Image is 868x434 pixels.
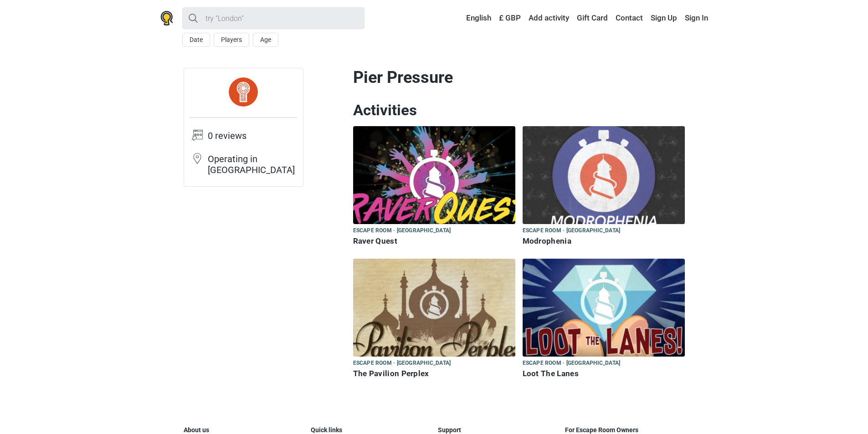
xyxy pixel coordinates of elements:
input: try “London” [182,7,365,29]
a: Modrophenia Escape room · [GEOGRAPHIC_DATA] Modrophenia [523,126,685,248]
button: Age [253,33,278,47]
img: The Pavilion Perplex [353,259,515,357]
h5: Support [438,426,558,434]
h2: Activities [353,101,685,119]
td: 0 reviews [208,129,297,153]
a: English [457,10,493,26]
a: Loot The Lanes Escape room · [GEOGRAPHIC_DATA] Loot The Lanes [523,259,685,380]
a: Add activity [526,10,571,26]
img: English [460,15,466,21]
span: Escape room · [GEOGRAPHIC_DATA] [523,358,621,368]
img: Loot The Lanes [523,259,685,357]
a: Contact [613,10,645,26]
a: The Pavilion Perplex Escape room · [GEOGRAPHIC_DATA] The Pavilion Perplex [353,259,515,380]
td: Operating in [GEOGRAPHIC_DATA] [208,153,297,181]
h5: About us [184,426,303,434]
h6: The Pavilion Perplex [353,369,515,378]
h6: Modrophenia [523,236,685,246]
span: Escape room · [GEOGRAPHIC_DATA] [523,226,621,236]
a: Raver Quest Escape room · [GEOGRAPHIC_DATA] Raver Quest [353,126,515,248]
img: Modrophenia [523,126,685,224]
a: Gift Card [575,10,610,26]
a: Sign Up [648,10,679,26]
a: Sign In [683,10,708,26]
h1: Pier Pressure [353,68,685,87]
span: Escape room · [GEOGRAPHIC_DATA] [353,358,451,368]
h5: Quick links [311,426,431,434]
img: Nowescape logo [160,11,173,26]
h6: Raver Quest [353,236,515,246]
h5: For Escape Room Owners [565,426,685,434]
span: Escape room · [GEOGRAPHIC_DATA] [353,226,451,236]
button: Date [182,33,210,47]
img: Raver Quest [353,126,515,224]
h6: Loot The Lanes [523,369,685,378]
a: £ GBP [497,10,523,26]
button: Players [214,33,249,47]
